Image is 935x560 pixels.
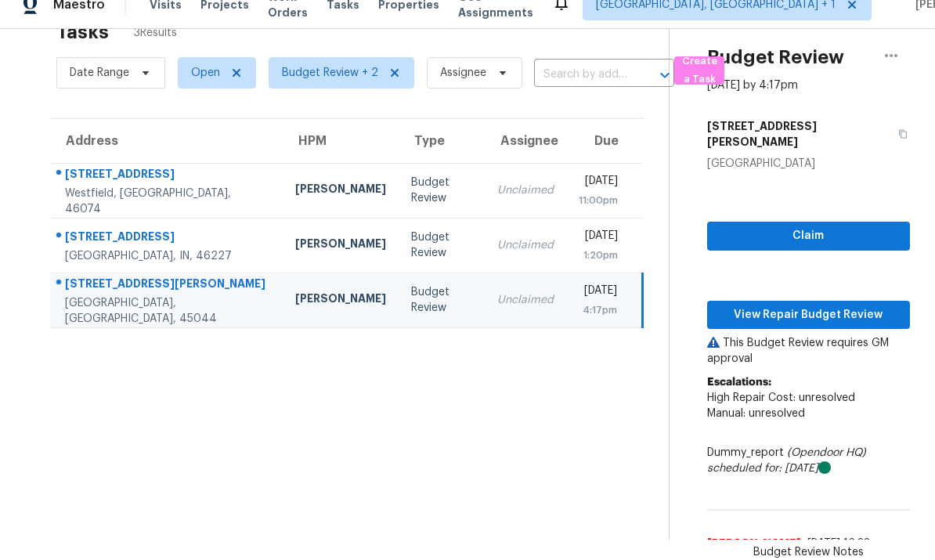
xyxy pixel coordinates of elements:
div: [STREET_ADDRESS] [65,229,270,248]
span: Assignee [440,65,486,81]
div: [GEOGRAPHIC_DATA] [707,156,910,172]
h5: [STREET_ADDRESS][PERSON_NAME] [707,118,889,150]
span: [PERSON_NAME] [707,536,801,551]
i: scheduled for: [DATE] [707,463,818,474]
span: Open [191,65,220,81]
h2: Tasks [56,24,109,40]
button: Open [654,64,676,86]
div: 4:17pm [579,302,617,318]
div: Dummy_report [707,445,910,476]
div: Budget Review [411,229,473,261]
div: [DATE] [579,228,618,247]
div: [DATE] by 4:17pm [707,78,798,93]
button: Create a Task [674,56,724,85]
div: [PERSON_NAME] [295,181,386,201]
div: Westfield, [GEOGRAPHIC_DATA], 46074 [65,186,270,217]
div: [STREET_ADDRESS][PERSON_NAME] [65,276,270,295]
div: [DATE] [579,283,617,302]
div: [GEOGRAPHIC_DATA], IN, 46227 [65,248,270,264]
th: HPM [283,119,399,163]
div: Unclaimed [497,237,554,253]
b: Escalations: [707,377,771,388]
span: View Repair Budget Review [720,305,897,325]
div: Budget Review [411,175,473,206]
div: [DATE] [579,173,618,193]
div: 11:00pm [579,193,618,208]
span: Date Range [70,65,129,81]
div: Budget Review [411,284,473,316]
button: Copy Address [889,112,910,156]
div: [PERSON_NAME] [295,291,386,310]
th: Address [50,119,283,163]
div: Unclaimed [497,182,554,198]
th: Due [566,119,642,163]
span: Manual: unresolved [707,408,805,419]
div: [PERSON_NAME] [295,236,386,255]
span: [DATE] 16:38 [807,538,871,549]
div: [GEOGRAPHIC_DATA], [GEOGRAPHIC_DATA], 45044 [65,295,270,327]
div: Unclaimed [497,292,554,308]
span: High Repair Cost: unresolved [707,392,855,403]
h2: Budget Review [707,49,844,65]
span: 3 Results [134,25,177,41]
button: View Repair Budget Review [707,301,910,330]
i: (Opendoor HQ) [787,447,866,458]
div: 1:20pm [579,247,618,263]
input: Search by address [534,63,630,87]
span: Create a Task [682,52,717,89]
button: Claim [707,222,910,251]
span: Claim [720,226,897,246]
th: Type [399,119,486,163]
span: Budget Review + 2 [282,65,378,81]
p: This Budget Review requires GM approval [707,335,910,367]
div: [STREET_ADDRESS] [65,166,270,186]
th: Assignee [485,119,566,163]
